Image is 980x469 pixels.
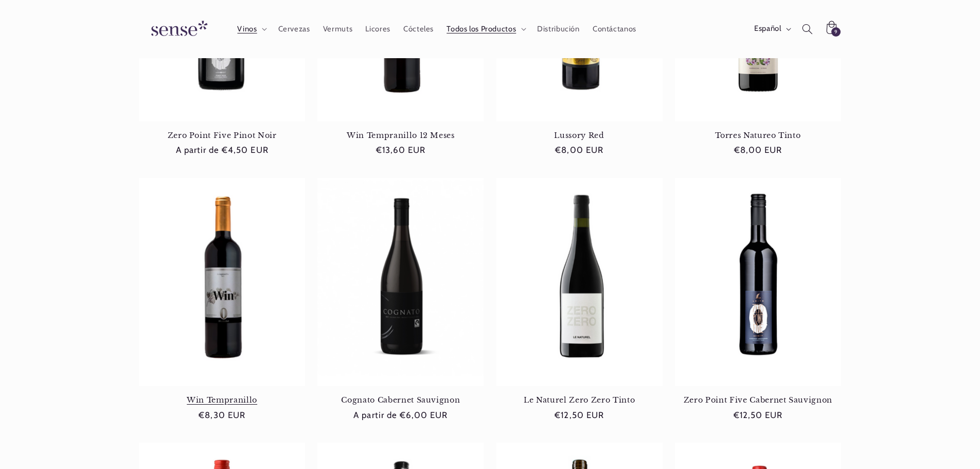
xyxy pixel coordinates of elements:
a: Sense [135,10,220,48]
span: Cervezas [278,24,310,34]
a: Vermuts [316,18,359,40]
span: Vermuts [323,24,352,34]
span: Todos los Productos [447,24,516,34]
span: Contáctanos [593,24,636,34]
span: Español [754,24,781,35]
span: Cócteles [403,24,434,34]
a: Zero Point Five Cabernet Sauvignon [675,395,841,405]
summary: Vinos [231,18,272,40]
a: Zero Point Five Pinot Noir [139,131,305,140]
span: 9 [834,27,838,37]
summary: Todos los Productos [440,18,531,40]
span: Licores [365,24,390,34]
a: Le Naturel Zero Zero Tinto [496,395,663,405]
a: Torres Natureo Tinto [675,131,841,140]
span: Distribución [537,24,580,34]
button: Español [747,19,795,39]
a: Win Tempranillo 12 Meses [317,131,484,140]
a: Distribución [531,18,586,40]
img: Sense [139,14,216,44]
span: Vinos [237,24,257,34]
a: Lussory Red [496,131,663,140]
a: Cognato Cabernet Sauvignon [317,395,484,405]
a: Contáctanos [586,18,643,40]
a: Cócteles [397,18,440,40]
a: Win Tempranillo [139,395,305,405]
a: Cervezas [272,18,316,40]
summary: Búsqueda [796,17,819,41]
a: Licores [359,18,397,40]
